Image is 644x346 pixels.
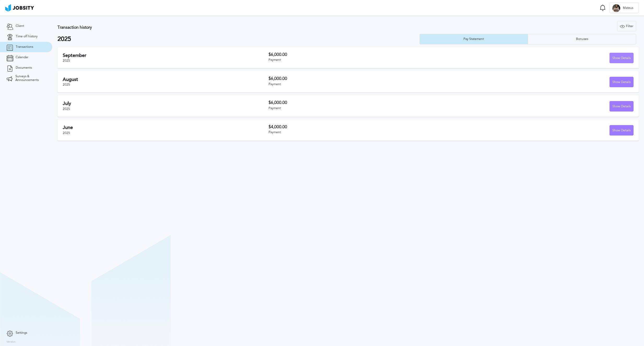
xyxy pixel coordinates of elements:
button: Show Details [610,101,634,112]
h2: June [63,125,269,130]
button: Show Details [610,53,634,63]
h3: $6,000.00 [269,100,451,105]
h2: 2025 [57,36,420,43]
span: Settings [16,331,27,335]
span: Calendar [16,56,28,59]
span: Documents [16,66,32,70]
button: Bonuses [528,34,636,44]
span: Client [16,24,24,28]
button: Filter [617,21,636,31]
span: 2025 [63,131,70,135]
div: Payment [269,107,451,110]
div: Bonuses [573,37,591,41]
h3: $4,000.00 [269,125,451,129]
button: Show Details [610,77,634,87]
button: Show Details [610,125,634,136]
button: Pay Statement [420,34,528,44]
h3: $6,000.00 [269,76,451,81]
span: Surveys & Announcements [15,75,46,82]
button: MMateus [610,3,639,13]
div: Payment [269,131,451,134]
div: Show Details [610,53,633,63]
div: Show Details [610,125,633,136]
h2: September [63,53,269,58]
span: Mateus [620,6,636,10]
div: Payment [269,58,451,62]
span: Transactions [16,45,33,49]
h2: July [63,101,269,106]
h3: $6,000.00 [269,52,451,57]
div: M [612,4,620,12]
img: ab4bad089aa723f57921c736e9817d99.png [5,4,34,11]
div: Payment [269,83,451,86]
span: 2025 [63,83,70,86]
h2: August [63,77,269,82]
span: Time off history [16,35,38,38]
div: Show Details [610,101,633,112]
span: 2025 [63,59,70,62]
div: Pay Statement [461,37,486,41]
label: Version: [7,341,16,344]
h3: Transaction history [57,25,375,30]
span: 2025 [63,107,70,111]
div: Show Details [610,77,633,87]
